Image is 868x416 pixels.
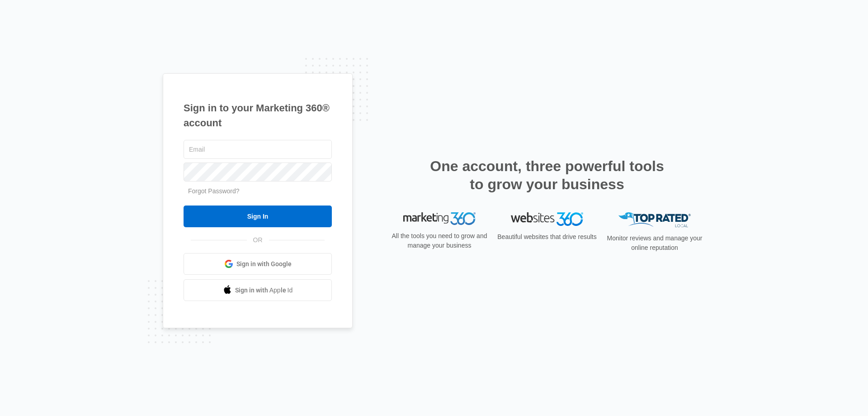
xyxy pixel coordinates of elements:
[236,259,292,269] span: Sign in with Google
[247,235,269,245] span: OR
[184,140,332,159] input: Email
[618,212,691,227] img: Top Rated Local
[184,253,332,275] a: Sign in with Google
[389,231,490,250] p: All the tools you need to grow and manage your business
[511,212,583,225] img: Websites 360
[427,157,667,193] h2: One account, three powerful tools to grow your business
[604,234,705,253] p: Monitor reviews and manage your online reputation
[184,279,332,301] a: Sign in with Apple Id
[184,206,332,227] input: Sign In
[235,286,293,295] span: Sign in with Apple Id
[496,232,598,242] p: Beautiful websites that drive results
[184,100,332,130] h1: Sign in to your Marketing 360® account
[188,187,240,195] a: Forgot Password?
[403,212,476,225] img: Marketing 360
